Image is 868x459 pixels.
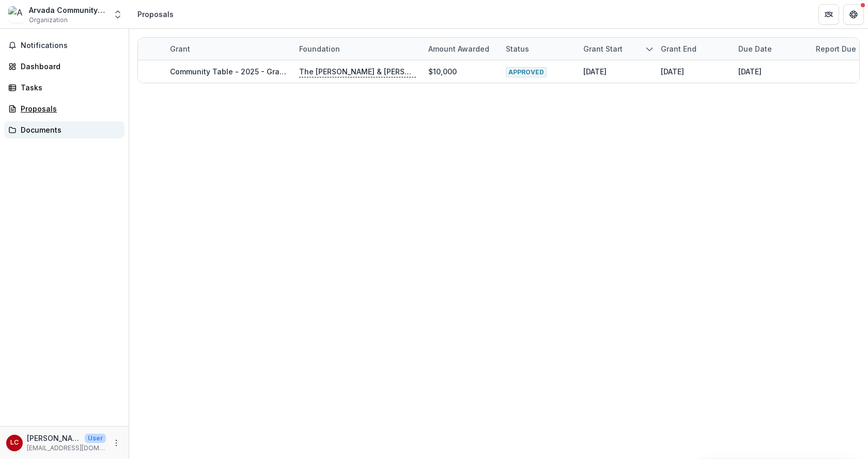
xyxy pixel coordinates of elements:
[85,434,106,443] p: User
[21,103,116,114] div: Proposals
[738,66,762,77] div: [DATE]
[133,7,178,22] nav: breadcrumb
[506,67,547,77] span: APPROVED
[29,15,68,25] span: Organization
[293,38,422,60] div: Foundation
[422,43,495,54] div: Amount awarded
[21,41,120,50] span: Notifications
[164,38,293,60] div: Grant
[645,45,654,53] svg: sorted descending
[111,4,125,25] button: Open entity switcher
[732,43,778,54] div: Due Date
[655,38,732,60] div: Grant end
[8,6,25,23] img: Arvada Community Food Bank, Inc.
[422,38,500,60] div: Amount awarded
[655,43,703,54] div: Grant end
[21,82,116,93] div: Tasks
[4,58,125,75] a: Dashboard
[29,5,106,15] div: Arvada Community Food Bank, Inc.
[110,437,122,449] button: More
[577,38,655,60] div: Grant start
[500,38,577,60] div: Status
[27,444,106,453] p: [EMAIL_ADDRESS][DOMAIN_NAME]
[4,79,125,96] a: Tasks
[818,4,839,25] button: Partners
[137,9,174,20] div: Proposals
[428,66,457,77] div: $10,000
[293,43,346,54] div: Foundation
[27,433,81,444] p: [PERSON_NAME]
[843,4,864,25] button: Get Help
[732,38,810,60] div: Due Date
[577,43,629,54] div: Grant start
[164,43,196,54] div: Grant
[810,43,862,54] div: Report Due
[10,439,19,446] div: Leanne Cadman
[4,121,125,138] a: Documents
[21,61,116,72] div: Dashboard
[4,100,125,117] a: Proposals
[170,67,330,76] a: Community Table - 2025 - Grant Application
[661,66,684,77] div: [DATE]
[500,43,535,54] div: Status
[4,37,125,54] button: Notifications
[21,124,116,135] div: Documents
[583,66,607,77] div: [DATE]
[299,66,416,77] p: The [PERSON_NAME] & [PERSON_NAME] Family Foundation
